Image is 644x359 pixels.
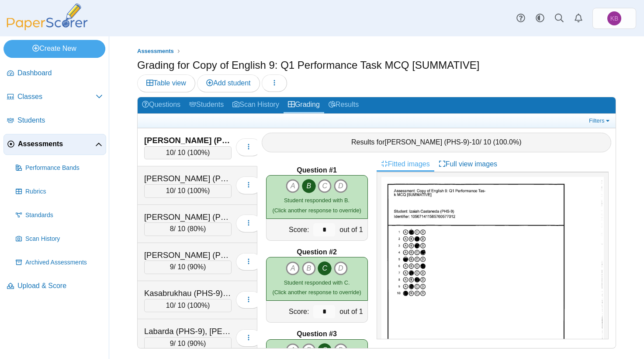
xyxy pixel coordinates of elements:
[144,299,232,312] div: / 10 ( )
[138,97,185,113] a: Questions
[170,263,174,271] span: 9
[3,4,91,30] img: PaperScorer
[302,261,316,275] i: B
[3,276,106,297] a: Upload & Score
[135,46,176,57] a: Assessments
[286,179,300,193] i: A
[144,184,232,197] div: / 10 ( )
[334,343,348,357] i: D
[286,343,300,357] i: A
[144,250,232,261] div: [PERSON_NAME] (PHS-9), [PERSON_NAME]
[144,146,232,159] div: / 10 ( )
[318,261,332,275] i: C
[228,97,284,113] a: Scan History
[384,138,469,146] span: [PERSON_NAME] (PHS-9)
[284,97,324,113] a: Grading
[144,260,232,274] div: / 10 ( )
[3,63,106,84] a: Dashboard
[262,133,612,152] div: Results for - / 10 ( )
[284,197,350,204] span: Student responded with B.
[472,138,480,146] span: 10
[272,197,361,213] small: (Click another response to override)
[12,229,106,250] a: Scan History
[284,279,350,286] span: Student responded with C.
[206,79,250,87] span: Add student
[297,329,337,339] b: Question #3
[12,181,106,202] a: Rubrics
[610,15,619,21] span: Kelly Brasile
[587,116,613,125] a: Filters
[267,219,312,240] div: Score:
[286,261,300,275] i: A
[146,79,186,87] span: Table view
[337,301,367,322] div: out of 1
[3,24,91,32] a: PaperScorer
[334,179,348,193] i: D
[267,301,312,322] div: Score:
[137,48,174,54] span: Assessments
[190,149,208,156] span: 100%
[144,222,232,236] div: / 10 ( )
[17,116,103,125] span: Students
[137,74,195,92] a: Table view
[170,340,174,347] span: 9
[18,139,95,149] span: Assessments
[166,302,174,309] span: 10
[12,205,106,226] a: Standards
[190,187,208,194] span: 100%
[25,235,103,243] span: Scan History
[166,149,174,156] span: 10
[3,134,106,155] a: Assessments
[318,179,332,193] i: C
[190,225,204,232] span: 80%
[302,179,316,193] i: B
[569,9,588,28] a: Alerts
[495,138,519,146] span: 100.0%
[17,92,96,102] span: Classes
[17,281,103,291] span: Upload & Score
[318,343,332,357] i: C
[3,110,106,131] a: Students
[137,58,479,73] h1: Grading for Copy of English 9: Q1 Performance Task MCQ [SUMMATIVE]
[3,40,105,57] a: Create New
[324,97,363,113] a: Results
[190,340,204,347] span: 90%
[297,247,337,257] b: Question #2
[17,68,103,78] span: Dashboard
[25,187,103,196] span: Rubrics
[25,164,103,172] span: Performance Bands
[197,74,260,92] a: Add student
[25,211,103,220] span: Standards
[607,11,621,25] span: Kelly Brasile
[166,187,174,194] span: 10
[434,157,502,172] a: Full view images
[144,173,232,184] div: [PERSON_NAME] (PHS-9), [PERSON_NAME]
[377,157,434,172] a: Fitted images
[337,219,367,240] div: out of 1
[3,87,106,108] a: Classes
[144,288,232,299] div: Kasabrukhau (PHS-9), Raman
[25,258,103,267] span: Archived Assessments
[185,97,228,113] a: Students
[334,261,348,275] i: D
[144,337,232,350] div: / 10 ( )
[144,211,232,223] div: [PERSON_NAME] (PHS-9), [PERSON_NAME]
[144,326,232,337] div: Labarda (PHS-9), [PERSON_NAME]
[190,263,204,271] span: 90%
[190,302,208,309] span: 100%
[12,158,106,179] a: Performance Bands
[592,8,636,29] a: Kelly Brasile
[12,252,106,273] a: Archived Assessments
[297,165,337,175] b: Question #1
[144,135,232,146] div: [PERSON_NAME] (PHS-9), Izaiah
[302,343,316,357] i: B
[272,279,361,296] small: (Click another response to override)
[170,225,174,232] span: 8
